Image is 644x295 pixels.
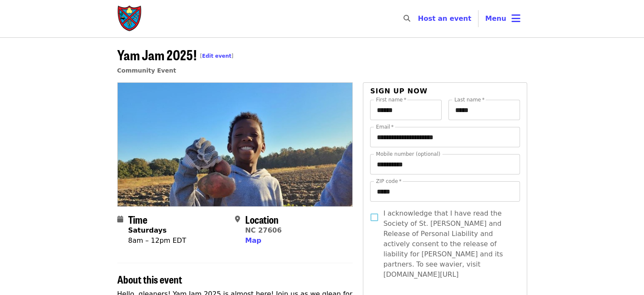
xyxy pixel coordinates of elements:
span: About this event [117,272,182,287]
label: Last name [454,97,484,102]
strong: Saturdays [128,226,167,234]
a: NC 27606 [245,226,282,234]
div: 8am – 12pm EDT [128,236,186,246]
label: Email [376,124,394,129]
i: calendar icon [117,215,123,223]
input: Search [415,8,422,29]
input: Email [370,127,520,147]
span: Sign up now [370,87,428,95]
input: First name [370,100,442,120]
input: Last name [448,100,520,120]
input: ZIP code [370,181,520,202]
label: ZIP code [376,179,401,184]
span: Menu [485,14,506,22]
input: Mobile number (optional) [370,154,520,174]
button: Map [245,236,261,246]
i: map-marker-alt icon [235,215,240,223]
a: Host an event [418,14,471,22]
span: Map [245,236,261,244]
img: Society of St. Andrew - Home [117,5,143,32]
a: Edit event [202,53,231,59]
span: Yam Jam 2025! [117,45,234,65]
a: Community Event [117,67,176,74]
span: Time [128,212,147,227]
i: search icon [404,14,410,22]
label: Mobile number (optional) [376,152,440,157]
span: I acknowledge that I have read the Society of St. [PERSON_NAME] and Release of Personal Liability... [383,208,513,280]
i: bars icon [511,12,520,25]
span: [ ] [200,53,234,59]
button: Toggle account menu [478,8,527,29]
img: Yam Jam 2025! organized by Society of St. Andrew [118,83,353,206]
span: Location [245,212,279,227]
label: First name [376,97,406,102]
